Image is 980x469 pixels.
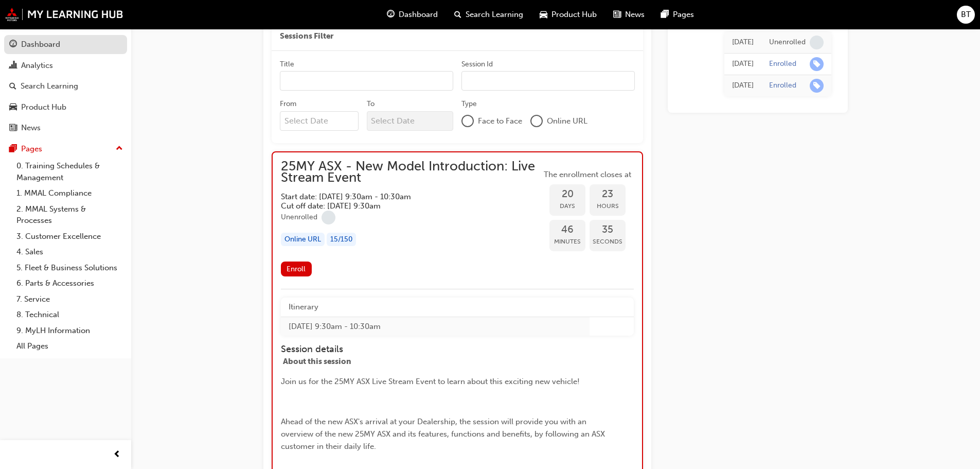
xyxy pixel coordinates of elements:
[4,140,127,159] button: Pages
[367,99,375,109] div: To
[461,59,493,70] div: Session Id
[322,211,335,224] span: learningRecordVerb_NONE-icon
[399,9,438,21] span: Dashboard
[732,80,754,92] div: Mon Sep 29 2025 15:43:02 GMT+1000 (Australian Eastern Standard Time)
[590,188,626,200] span: 23
[613,8,621,21] span: news-icon
[280,59,294,70] div: Title
[478,115,522,127] span: Face to Face
[732,37,754,48] div: Wed Oct 01 2025 10:13:20 GMT+1000 (Australian Eastern Standard Time)
[769,81,796,91] div: Enrolled
[12,338,127,354] a: All Pages
[9,103,17,112] span: car-icon
[281,192,525,201] h5: Start date: [DATE] 9:30am - 10:30am
[590,236,626,248] span: Seconds
[9,61,17,71] span: chart-icon
[4,118,127,137] a: News
[732,58,754,70] div: Wed Oct 01 2025 10:13:02 GMT+1000 (Australian Eastern Standard Time)
[9,124,17,133] span: news-icon
[541,169,634,181] span: The enrollment closes at
[12,291,127,307] a: 7. Service
[281,344,615,355] h4: Session details
[21,80,78,92] div: Search Learning
[625,9,645,21] span: News
[113,448,121,461] span: prev-icon
[653,4,702,25] a: pages-iconPages
[281,161,634,281] button: 25MY ASX - New Model Introduction: Live Stream EventStart date: [DATE] 9:30am - 10:30am Cut off d...
[12,260,127,276] a: 5. Fleet & Business Solutions
[281,298,590,317] th: Itinerary
[12,229,127,245] a: 3. Customer Excellence
[12,201,127,229] a: 2. MMAL Systems & Processes
[605,4,653,25] a: news-iconNews
[281,377,580,386] span: Join us for the 25MY ASX Live Stream Event to learn about this exciting new vehicle!
[281,213,317,222] div: Unenrolled
[281,161,541,184] span: 25MY ASX - New Model Introduction: Live Stream Event
[281,201,525,211] h5: Cut off date: [DATE] 9:30am
[810,36,824,49] span: learningRecordVerb_NONE-icon
[287,265,306,273] span: Enroll
[540,8,547,21] span: car-icon
[280,30,333,42] span: Sessions Filter
[4,33,127,140] button: DashboardAnalyticsSearch LearningProduct HubNews
[551,9,597,21] span: Product Hub
[12,244,127,260] a: 4. Sales
[461,71,635,91] input: Session Id
[461,99,477,109] div: Type
[454,8,461,21] span: search-icon
[673,9,694,21] span: Pages
[12,158,127,185] a: 0. Training Schedules & Management
[4,35,127,54] a: Dashboard
[281,262,312,276] button: Enroll
[9,82,16,91] span: search-icon
[547,115,587,127] span: Online URL
[549,236,585,248] span: Minutes
[4,98,127,117] a: Product Hub
[283,357,351,366] span: About this session
[367,111,454,131] input: To
[810,57,824,71] span: learningRecordVerb_ENROLL-icon
[9,40,17,49] span: guage-icon
[12,307,127,323] a: 8. Technical
[5,8,123,21] img: mmal
[810,79,824,93] span: learningRecordVerb_ENROLL-icon
[387,8,395,21] span: guage-icon
[281,317,590,336] td: [DATE] 9:30am - 10:30am
[769,38,806,47] div: Unenrolled
[661,8,669,21] span: pages-icon
[21,101,66,113] div: Product Hub
[549,200,585,212] span: Days
[21,60,53,72] div: Analytics
[957,6,975,24] button: BT
[4,77,127,96] a: Search Learning
[21,143,42,155] div: Pages
[21,39,60,50] div: Dashboard
[590,200,626,212] span: Hours
[281,233,325,247] div: Online URL
[769,59,796,69] div: Enrolled
[4,56,127,75] a: Analytics
[280,111,359,131] input: From
[280,99,296,109] div: From
[549,188,585,200] span: 20
[327,233,356,247] div: 15 / 150
[12,275,127,291] a: 6. Parts & Accessories
[446,4,531,25] a: search-iconSearch Learning
[21,122,41,134] div: News
[531,4,605,25] a: car-iconProduct Hub
[280,71,453,91] input: Title
[961,9,971,21] span: BT
[549,224,585,236] span: 46
[9,145,17,154] span: pages-icon
[12,185,127,201] a: 1. MMAL Compliance
[116,142,123,155] span: up-icon
[466,9,523,21] span: Search Learning
[379,4,446,25] a: guage-iconDashboard
[281,417,607,451] span: Ahead of the new ASX's arrival at your Dealership, the session will provide you with an overview ...
[12,323,127,339] a: 9. MyLH Information
[590,224,626,236] span: 35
